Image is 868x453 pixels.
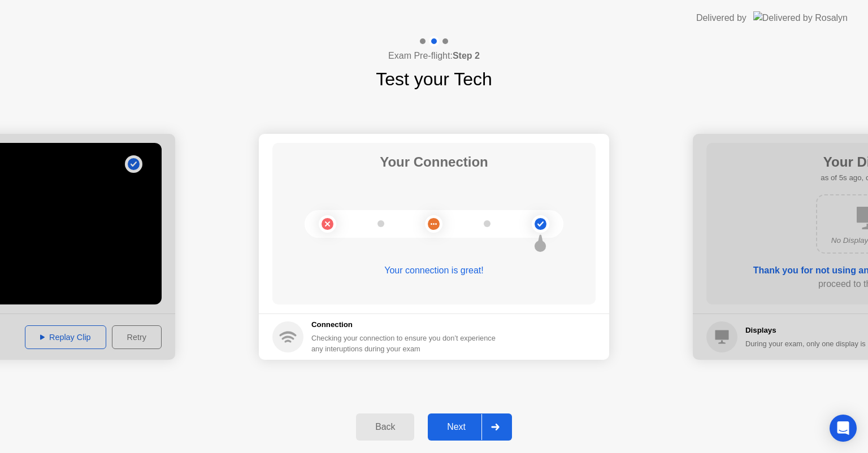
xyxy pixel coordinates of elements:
[376,66,492,93] h1: Test your Tech
[380,152,488,172] h1: Your Connection
[830,415,857,442] div: Open Intercom Messenger
[272,264,596,277] div: Your connection is great!
[431,422,481,432] div: Next
[453,51,480,60] b: Step 2
[753,11,848,24] img: Delivered by Rosalyn
[356,413,414,441] button: Back
[311,319,502,330] h5: Connection
[359,422,411,432] div: Back
[696,11,747,25] div: Delivered by
[388,49,480,63] h4: Exam Pre-flight:
[311,333,502,354] div: Checking your connection to ensure you don’t experience any interuptions during your exam
[428,413,512,441] button: Next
